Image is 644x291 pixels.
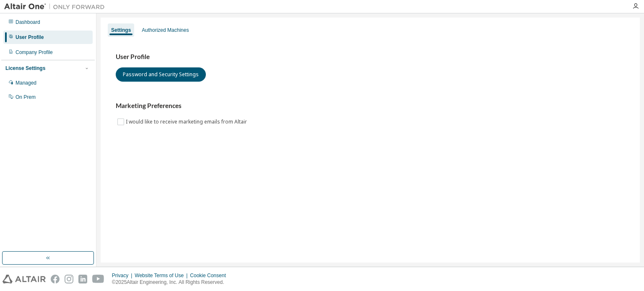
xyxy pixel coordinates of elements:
[78,275,87,283] img: linkedin.svg
[3,275,46,283] img: altair_logo.svg
[116,102,625,110] h3: Marketing Preferences
[4,3,109,11] img: Altair One
[16,94,36,100] div: On Prem
[16,19,40,26] div: Dashboard
[16,34,44,41] div: User Profile
[5,65,45,72] div: License Settings
[51,275,60,283] img: facebook.svg
[116,67,206,82] button: Password and Security Settings
[116,53,625,61] h3: User Profile
[135,272,190,279] div: Website Terms of Use
[92,275,104,283] img: youtube.svg
[190,272,231,279] div: Cookie Consent
[16,49,53,56] div: Company Profile
[112,272,135,279] div: Privacy
[126,117,249,127] label: I would like to receive marketing emails from Altair
[16,80,36,86] div: Managed
[142,27,189,33] div: Authorized Machines
[111,27,131,33] div: Settings
[65,275,73,283] img: instagram.svg
[112,279,231,286] p: © 2025 Altair Engineering, Inc. All Rights Reserved.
